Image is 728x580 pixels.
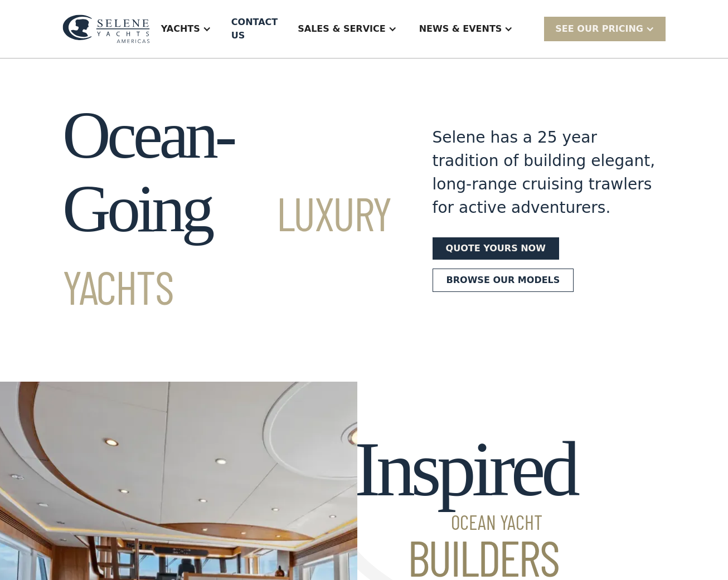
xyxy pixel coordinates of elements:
[408,7,525,51] div: News & EVENTS
[433,126,666,220] div: Selene has a 25 year tradition of building elegant, long-range cruising trawlers for active adven...
[544,17,666,41] div: SEE Our Pricing
[62,184,391,314] span: Luxury Yachts
[419,22,502,36] div: News & EVENTS
[433,237,559,260] a: Quote yours now
[298,22,385,36] div: Sales & Service
[355,512,576,532] span: Ocean Yacht
[150,7,222,51] div: Yachts
[62,99,392,319] h1: Ocean-Going
[231,16,278,42] div: Contact US
[161,22,200,36] div: Yachts
[287,7,407,51] div: Sales & Service
[433,269,574,292] a: Browse our models
[555,22,643,36] div: SEE Our Pricing
[62,14,150,43] img: logo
